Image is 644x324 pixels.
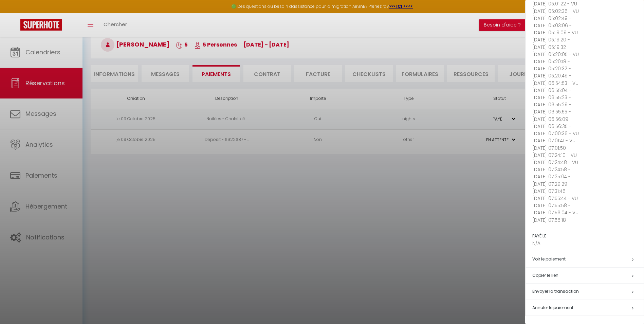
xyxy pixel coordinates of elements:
[532,65,644,72] p: [DATE] 05:20:32 -
[532,145,644,152] p: [DATE] 07:01:50 -
[532,232,644,240] h5: PAYÉ LE
[532,166,644,173] p: [DATE] 07:24:58 -
[532,22,644,29] p: [DATE] 05:03:06 -
[532,101,644,108] p: [DATE] 06:55:29 -
[532,8,644,15] p: [DATE] 05:02:36 - VU
[532,123,644,130] p: [DATE] 06:56:35 -
[532,108,644,115] p: [DATE] 06:55:55 -
[532,152,644,159] p: [DATE] 07:24:10 - VU
[532,51,644,58] p: [DATE] 05:20:05 - VU
[532,116,644,123] p: [DATE] 06:56:09 -
[532,137,644,144] p: [DATE] 07:01:41 - VU
[532,0,644,7] p: [DATE] 05:01:22 - VU
[532,87,644,94] p: [DATE] 06:55:04 -
[532,80,644,87] p: [DATE] 06:54:53 - VU
[532,188,644,195] p: [DATE] 07:31:46 -
[532,217,644,224] p: [DATE] 07:56:18 -
[532,159,644,166] p: [DATE] 07:24:48 - VU
[532,195,644,202] p: [DATE] 07:55:44 - VU
[532,29,644,36] p: [DATE] 05:19:09 - VU
[532,272,644,280] h5: Copier le lien
[532,94,644,101] p: [DATE] 06:55:23 -
[532,202,644,209] p: [DATE] 07:55:58 -
[532,209,644,216] p: [DATE] 07:56:04 - VU
[532,305,573,310] span: Annuler le paiement
[532,173,644,180] p: [DATE] 07:25:04 -
[532,181,644,188] p: [DATE] 07:29:29 -
[532,72,644,79] p: [DATE] 05:20:49 -
[532,288,579,294] span: Envoyer la transaction
[532,130,644,137] p: [DATE] 07:00:36 - VU
[532,44,644,51] p: [DATE] 05:19:32 -
[532,15,644,22] p: [DATE] 05:02:49 -
[532,240,644,247] p: N/A
[532,58,644,65] p: [DATE] 05:20:18 -
[532,256,566,262] a: Voir le paiement
[532,36,644,43] p: [DATE] 05:19:20 -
